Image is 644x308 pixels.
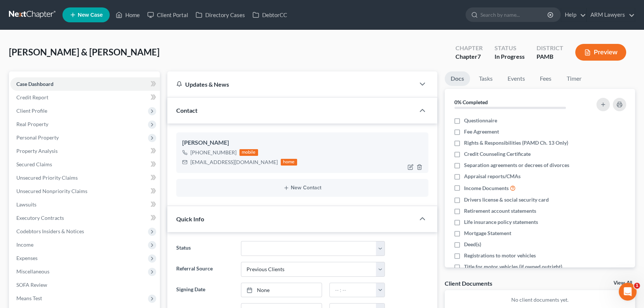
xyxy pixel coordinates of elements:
[241,283,321,297] a: None
[16,268,49,275] span: Miscellaneous
[537,52,563,61] div: PAMB
[330,283,377,297] input: -- : --
[10,158,160,171] a: Secured Claims
[176,215,204,222] span: Quick Info
[537,44,563,52] div: District
[495,52,525,61] div: In Progress
[464,196,549,203] span: Drivers license & social security card
[144,8,192,22] a: Client Portal
[464,230,511,237] span: Mortgage Statement
[16,228,84,234] span: Codebtors Insiders & Notices
[10,77,160,91] a: Case Dashboard
[182,185,422,191] button: New Contact
[173,283,237,298] label: Signing Date
[10,91,160,104] a: Credit Report
[16,108,47,114] span: Client Profile
[619,283,637,301] iframe: Intercom live chat
[445,71,470,86] a: Docs
[16,121,48,127] span: Real Property
[16,94,48,100] span: Credit Report
[192,8,249,22] a: Directory Cases
[249,8,291,22] a: DebtorCC
[9,46,160,57] span: [PERSON_NAME] & [PERSON_NAME]
[587,8,635,22] a: ARM Lawyers
[78,12,103,18] span: New Case
[112,8,144,22] a: Home
[173,262,237,277] label: Referral Source
[10,171,160,185] a: Unsecured Priority Claims
[16,241,33,248] span: Income
[16,161,52,167] span: Secured Claims
[455,52,483,61] div: Chapter
[239,149,258,156] div: mobile
[464,150,531,158] span: Credit Counseling Certificate
[10,185,160,198] a: Unsecured Nonpriority Claims
[173,241,237,256] label: Status
[190,158,278,166] div: [EMAIL_ADDRESS][DOMAIN_NAME]
[614,280,632,286] a: View All
[455,44,483,52] div: Chapter
[464,128,499,135] span: Fee Agreement
[16,81,54,87] span: Case Dashboard
[16,201,36,208] span: Lawsuits
[16,188,87,194] span: Unsecured Nonpriority Claims
[10,198,160,211] a: Lawsuits
[480,8,548,22] input: Search by name...
[281,159,297,166] div: home
[464,139,568,147] span: Rights & Responsibilities (PAMD Ch. 13 Only)
[502,71,531,86] a: Events
[634,283,640,289] span: 1
[16,134,59,141] span: Personal Property
[561,8,586,22] a: Help
[464,218,538,226] span: Life insurance policy statements
[575,44,626,61] button: Preview
[464,241,481,248] span: Deed(s)
[464,117,497,124] span: Questionnaire
[464,252,536,259] span: Registrations to motor vehicles
[464,263,562,270] span: Title for motor vehicles (if owned outright)
[176,107,197,114] span: Contact
[176,80,406,88] div: Updates & News
[16,255,38,261] span: Expenses
[495,44,525,52] div: Status
[16,174,78,181] span: Unsecured Priority Claims
[16,282,47,288] span: SOFA Review
[561,71,587,86] a: Timer
[16,295,42,301] span: Means Test
[182,138,422,147] div: [PERSON_NAME]
[534,71,558,86] a: Fees
[10,278,160,292] a: SOFA Review
[464,185,509,192] span: Income Documents
[473,71,499,86] a: Tasks
[454,99,488,105] strong: 0% Completed
[16,148,58,154] span: Property Analysis
[10,144,160,158] a: Property Analysis
[190,149,236,156] div: [PHONE_NUMBER]
[16,215,64,221] span: Executory Contracts
[464,161,569,169] span: Separation agreements or decrees of divorces
[445,279,492,287] div: Client Documents
[464,173,521,180] span: Appraisal reports/CMAs
[464,207,536,215] span: Retirement account statements
[10,211,160,225] a: Executory Contracts
[451,296,629,304] p: No client documents yet.
[477,53,481,60] span: 7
